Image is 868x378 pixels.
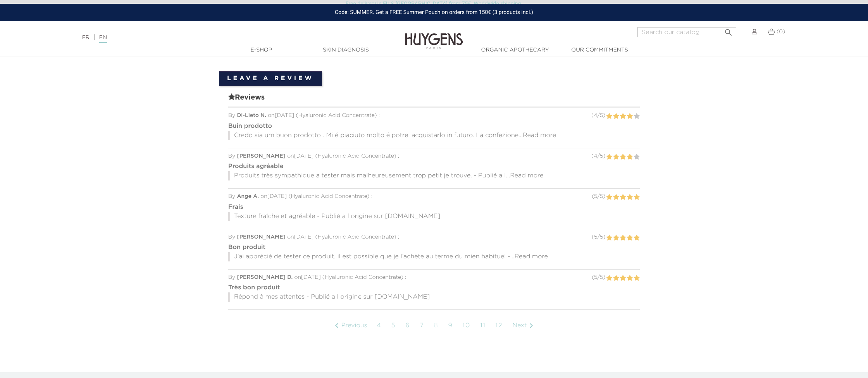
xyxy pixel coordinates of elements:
p: J’ai apprécié de tester ce produit, il est possible que je l’achète au terme du mien habituel -... [228,252,640,261]
a: 4 [373,316,386,335]
p: Credo sia um buon prodotto . Mi é piaciuto molto é potrei acquistarlo in futuro. La confezione... [228,131,640,140]
p: Texture fraîche et agréable - Publié a l origine sur [DOMAIN_NAME] [228,212,640,221]
label: 5 [633,152,640,162]
span: Read more [515,254,548,260]
label: 1 [606,152,612,162]
span: 4 [594,153,597,159]
a: 12 [492,316,507,335]
label: 5 [633,112,640,121]
a: EN [99,35,107,43]
label: 2 [613,192,619,202]
div: By on [DATE] ( ) : [228,273,640,282]
label: 3 [620,233,626,243]
div: ( / ) [592,233,605,241]
div: ( / ) [591,112,605,120]
span: 5 [594,194,597,199]
a: Leave a review [219,71,322,86]
span: [PERSON_NAME] [237,153,286,159]
img: Huygens [405,21,463,50]
label: 3 [620,273,626,283]
span: Reviews [228,92,640,108]
span: Hyaluronic Acid Concentrate [325,275,401,280]
label: 1 [606,192,612,202]
div: ( / ) [592,192,605,201]
span: (0) [777,29,785,34]
input: Search [637,27,736,37]
a: 9 [444,316,457,335]
label: 3 [620,112,626,121]
span: Read more [523,132,556,139]
label: 1 [606,233,612,243]
i:  [527,321,536,330]
label: 2 [613,273,619,283]
span: 5 [600,234,603,240]
label: 5 [633,233,640,243]
span: 4 [594,113,597,118]
a: 7 [416,316,428,335]
label: 2 [613,152,619,162]
span: Hyaluronic Acid Concentrate [291,194,367,199]
span: 5 [594,275,597,280]
label: 5 [633,273,640,283]
a: Our commitments [561,46,638,54]
span: Read more [510,173,543,179]
span: 5 [600,275,603,280]
strong: Très bon produit [228,285,280,291]
label: 1 [606,112,612,121]
span: Hyaluronic Acid Concentrate [318,234,394,240]
label: 2 [613,112,619,121]
a: Next [508,316,540,335]
span: [PERSON_NAME] D. [237,275,293,280]
a: FR [82,35,90,40]
label: 2 [613,233,619,243]
label: 4 [627,112,633,121]
span: 5 [600,113,603,118]
i:  [332,321,341,330]
a: 5 [387,316,400,335]
a: 10 [459,316,475,335]
a: 6 [401,316,414,335]
span: Di-Lieto N. [237,113,266,118]
strong: Frais [228,204,243,210]
label: 1 [606,273,612,283]
label: 5 [633,192,640,202]
span: Ange A. [237,194,259,199]
span: Hyaluronic Acid Concentrate [298,113,375,118]
span: 5 [600,194,603,199]
label: 3 [620,192,626,202]
label: 4 [627,233,633,243]
span: [PERSON_NAME] [237,234,286,240]
span: Hyaluronic Acid Concentrate [318,153,394,159]
div: ( / ) [591,152,605,160]
label: 4 [627,192,633,202]
a: Organic Apothecary [476,46,554,54]
p: Répond à mes attentes - Publié a l origine sur [DOMAIN_NAME] [228,292,640,302]
i:  [724,26,733,35]
span: 5 [594,234,597,240]
p: Produits très sympathique a tester mais malheureusement trop petit je trouve. - Publié a l... [228,171,640,180]
div: By on [DATE] ( ) : [228,192,640,201]
strong: Buin prodotto [228,123,272,129]
div: By on [DATE] ( ) : [228,112,640,120]
div: By on [DATE] ( ) : [228,152,640,160]
label: 4 [627,152,633,162]
span: 5 [600,153,603,159]
button:  [722,25,735,35]
a: Skin Diagnosis [307,46,384,54]
strong: Bon produit [228,244,265,251]
div: By on [DATE] ( ) : [228,233,640,241]
div: | [78,33,356,42]
label: 4 [627,273,633,283]
label: 3 [620,152,626,162]
strong: Produits agréable [228,163,284,170]
a: 11 [476,316,490,335]
a: Previous [328,316,371,335]
a: 8 [430,316,443,335]
a: E-Shop [222,46,300,54]
div: ( / ) [592,273,605,282]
